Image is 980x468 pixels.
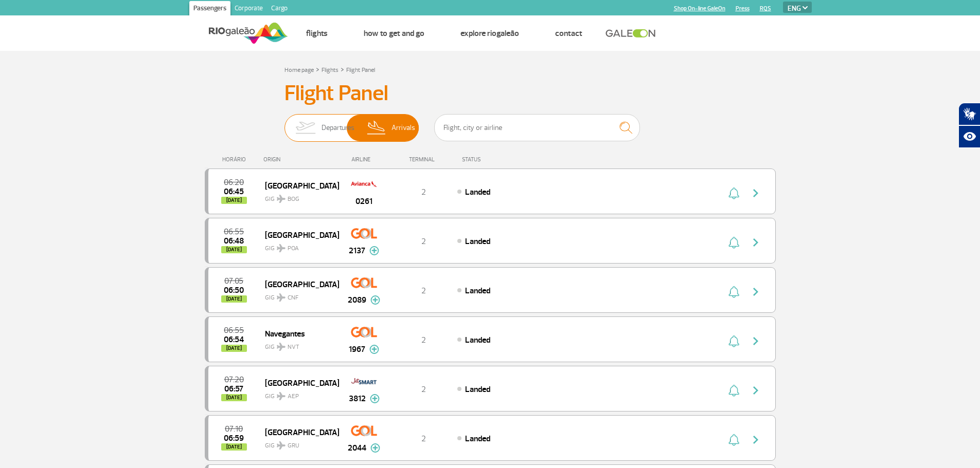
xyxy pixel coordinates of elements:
[277,343,286,351] img: destiny_airplane.svg
[230,1,267,17] a: Corporate
[750,187,762,199] img: seta-direita-painel-voo.svg
[362,115,392,141] img: slider-desembarque
[322,66,338,74] a: Flights
[674,5,725,12] a: Shop On-line GaleOn
[421,236,426,247] span: 2
[750,236,762,249] img: seta-direita-painel-voo.svg
[369,345,379,354] img: mais-info-painel-voo.svg
[277,441,286,450] img: destiny_airplane.svg
[277,244,286,252] img: destiny_airplane.svg
[736,5,750,12] a: Press
[265,436,331,451] span: GIG
[224,277,243,285] span: 2025-09-30 07:05:00
[221,197,247,204] span: [DATE]
[750,286,762,298] img: seta-direita-painel-voo.svg
[208,156,264,163] div: HORÁRIO
[224,327,244,334] span: 2025-09-30 06:55:00
[369,246,379,255] img: mais-info-painel-voo.svg
[322,115,354,141] span: Departures
[341,63,344,75] a: >
[460,28,519,39] a: Explore RIOgaleão
[288,392,299,401] span: AEP
[465,384,490,395] span: Landed
[348,442,366,454] span: 2044
[277,293,286,302] img: destiny_airplane.svg
[224,385,243,392] span: 2025-09-30 06:57:11
[728,434,739,446] img: sino-painel-voo.svg
[750,434,762,446] img: seta-direita-painel-voo.svg
[421,384,426,395] span: 2
[225,425,243,433] span: 2025-09-30 07:10:00
[465,335,490,345] span: Landed
[224,435,244,442] span: 2025-09-30 06:59:59
[346,66,375,74] a: Flight Panel
[465,434,490,444] span: Landed
[267,1,292,17] a: Cargo
[288,441,299,451] span: GRU
[457,156,541,163] div: STATUS
[221,295,247,303] span: [DATE]
[390,156,457,163] div: TERMINAL
[728,236,739,249] img: sino-painel-voo.svg
[958,103,980,148] div: Plugin de acessibilidade da Hand Talk.
[421,335,426,345] span: 2
[288,244,299,253] span: POA
[265,189,331,204] span: GIG
[465,236,490,247] span: Landed
[189,1,230,17] a: Passengers
[265,376,331,389] span: [GEOGRAPHIC_DATA]
[355,195,372,208] span: 0261
[728,286,739,298] img: sino-painel-voo.svg
[728,384,739,397] img: sino-painel-voo.svg
[349,392,366,405] span: 3812
[370,394,380,403] img: mais-info-painel-voo.svg
[958,125,980,148] button: Abrir recursos assistivos.
[284,66,314,74] a: Home page
[277,392,286,400] img: destiny_airplane.svg
[224,237,244,245] span: 2025-09-30 06:48:32
[760,5,771,12] a: RQS
[224,179,244,186] span: 2025-09-30 06:20:00
[391,115,415,141] span: Arrivals
[370,295,380,305] img: mais-info-painel-voo.svg
[224,188,244,195] span: 2025-09-30 06:45:20
[263,156,338,163] div: ORIGIN
[421,187,426,197] span: 2
[421,434,426,444] span: 2
[265,386,331,401] span: GIG
[348,294,366,306] span: 2089
[277,195,286,203] img: destiny_airplane.svg
[434,114,640,141] input: Flight, city or airline
[349,343,365,355] span: 1967
[224,287,244,294] span: 2025-09-30 06:50:16
[224,228,244,235] span: 2025-09-30 06:55:00
[728,187,739,199] img: sino-painel-voo.svg
[284,81,696,106] h3: Flight Panel
[265,277,331,291] span: [GEOGRAPHIC_DATA]
[750,335,762,347] img: seta-direita-painel-voo.svg
[370,443,380,453] img: mais-info-painel-voo.svg
[316,63,319,75] a: >
[221,345,247,352] span: [DATE]
[421,286,426,296] span: 2
[465,286,490,296] span: Landed
[289,115,322,141] img: slider-embarque
[465,187,490,197] span: Landed
[306,28,328,39] a: Flights
[958,103,980,125] button: Abrir tradutor de língua de sinais.
[265,179,331,192] span: [GEOGRAPHIC_DATA]
[221,443,247,451] span: [DATE]
[224,376,244,383] span: 2025-09-30 07:20:00
[265,228,331,241] span: [GEOGRAPHIC_DATA]
[555,28,582,39] a: Contact
[265,337,331,352] span: GIG
[265,327,331,340] span: Navegantes
[265,425,331,439] span: [GEOGRAPHIC_DATA]
[728,335,739,347] img: sino-painel-voo.svg
[288,195,299,204] span: BOG
[338,156,390,163] div: AIRLINE
[288,343,299,352] span: NVT
[265,288,331,303] span: GIG
[364,28,424,39] a: How to get and go
[221,246,247,253] span: [DATE]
